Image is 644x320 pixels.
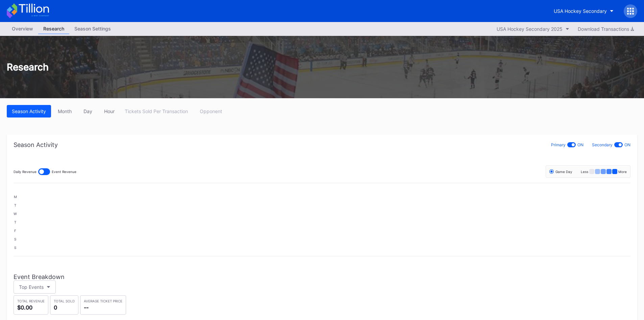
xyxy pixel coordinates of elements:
a: Season Settings [69,24,116,34]
button: Season Activity [7,105,51,118]
div: 0 [54,304,75,311]
div: USA Hockey Secondary 2025 [497,26,563,32]
div: Primary ON [551,141,583,148]
div: W [14,210,17,217]
div: F [14,227,16,234]
div: Less More [581,169,627,174]
div: Month [58,108,72,114]
div: USA Hockey Secondary [554,8,607,14]
div: Total Sold [54,299,75,303]
div: Total Revenue [17,299,45,303]
div: Download Transactions [578,26,634,32]
div: Event Breakdown [14,273,630,280]
button: Hour [99,105,120,118]
div: S [14,236,16,242]
div: Daily Revenue Event Revenue [14,168,76,175]
button: Top Events [14,280,56,294]
a: Overview [7,24,38,34]
div: $0.00 [17,304,45,311]
div: Top Events [19,284,44,290]
button: Month [53,105,77,118]
div: Season Activity [14,141,58,148]
div: Day [84,108,92,114]
a: Research [38,24,69,34]
div: Average Ticket Price [84,299,122,303]
div: Season Settings [69,24,116,34]
div: T [14,202,17,209]
div: S [14,244,16,251]
div: Secondary ON [592,141,630,148]
button: USA Hockey Secondary 2025 [493,24,573,34]
div: -- [84,304,122,311]
div: Hour [104,108,115,114]
div: Season Activity [12,108,46,114]
div: T [14,219,17,226]
div: Game Day [549,169,572,174]
button: Download Transactions [574,24,637,34]
button: Day [78,105,97,118]
button: USA Hockey Secondary [549,5,619,17]
div: M [14,193,17,200]
div: Overview [7,24,38,34]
